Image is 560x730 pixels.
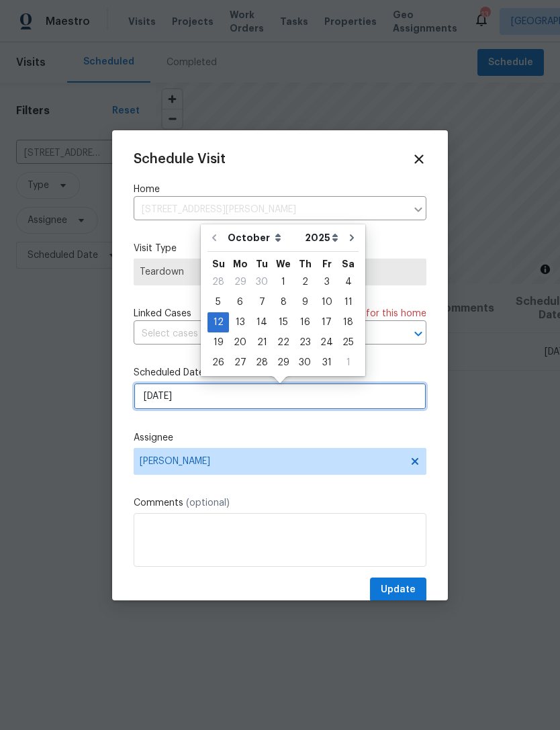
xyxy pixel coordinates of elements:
div: Tue Oct 14 2025 [251,312,273,332]
span: Schedule Visit [134,152,226,166]
div: 15 [273,313,294,332]
span: (optional) [186,498,230,508]
div: 23 [294,333,316,352]
div: Sun Oct 05 2025 [207,292,229,312]
div: Mon Oct 27 2025 [229,353,251,373]
div: 30 [251,273,273,291]
input: Enter in an address [134,199,406,220]
div: 25 [338,333,359,352]
div: 12 [207,313,229,332]
div: 8 [273,293,294,312]
div: Fri Oct 24 2025 [316,332,338,353]
div: 11 [338,293,359,312]
div: Thu Oct 23 2025 [294,332,316,353]
abbr: Tuesday [256,259,268,269]
div: 1 [273,273,294,291]
select: Month [224,228,301,248]
abbr: Friday [322,259,332,269]
div: 24 [316,333,338,352]
label: Scheduled Date [134,366,426,379]
div: 26 [207,353,229,372]
div: Tue Oct 21 2025 [251,332,273,353]
span: [PERSON_NAME] [140,456,403,467]
div: Sat Oct 11 2025 [338,292,359,312]
div: Sun Sep 28 2025 [207,272,229,292]
div: Tue Sep 30 2025 [251,272,273,292]
div: 17 [316,313,338,332]
div: Sun Oct 26 2025 [207,353,229,373]
abbr: Monday [233,259,248,269]
div: Tue Oct 07 2025 [251,292,273,312]
div: 20 [229,333,251,352]
span: Update [381,582,416,598]
abbr: Sunday [212,259,225,269]
div: 16 [294,313,316,332]
div: Wed Oct 22 2025 [273,332,294,353]
div: Fri Oct 31 2025 [316,353,338,373]
div: 29 [229,273,251,291]
label: Comments [134,496,426,510]
div: 28 [207,273,229,291]
div: Sat Nov 01 2025 [338,353,359,373]
div: Tue Oct 28 2025 [251,353,273,373]
div: 30 [294,353,316,372]
abbr: Wednesday [276,259,291,269]
div: Fri Oct 10 2025 [316,292,338,312]
div: Mon Oct 06 2025 [229,292,251,312]
input: Select cases [134,324,389,345]
div: 5 [207,293,229,312]
div: 1 [338,353,359,372]
div: 18 [338,313,359,332]
div: Wed Oct 15 2025 [273,312,294,332]
div: Sun Oct 12 2025 [207,312,229,332]
div: 22 [273,333,294,352]
div: 31 [316,353,338,372]
div: Thu Oct 30 2025 [294,353,316,373]
input: M/D/YYYY [134,383,426,410]
div: Sat Oct 04 2025 [338,272,359,292]
div: Sat Oct 25 2025 [338,332,359,353]
div: 3 [316,273,338,291]
div: 14 [251,313,273,332]
div: Fri Oct 03 2025 [316,272,338,292]
label: Assignee [134,431,426,445]
button: Go to next month [342,224,362,251]
div: 21 [251,333,273,352]
select: Year [301,228,342,248]
span: Linked Cases [134,307,191,320]
div: Sun Oct 19 2025 [207,332,229,353]
div: Mon Sep 29 2025 [229,272,251,292]
div: Wed Oct 01 2025 [273,272,294,292]
div: 2 [294,273,316,291]
div: Mon Oct 13 2025 [229,312,251,332]
div: Fri Oct 17 2025 [316,312,338,332]
abbr: Saturday [342,259,355,269]
div: 10 [316,293,338,312]
button: Open [409,324,428,343]
div: 28 [251,353,273,372]
div: 29 [273,353,294,372]
div: 6 [229,293,251,312]
div: Thu Oct 02 2025 [294,272,316,292]
div: 19 [207,333,229,352]
div: Wed Oct 08 2025 [273,292,294,312]
span: Close [412,152,426,167]
button: Go to previous month [204,224,224,251]
span: Teardown [140,265,420,279]
div: 9 [294,293,316,312]
div: 4 [338,273,359,291]
label: Home [134,183,426,196]
div: 13 [229,313,251,332]
div: Sat Oct 18 2025 [338,312,359,332]
div: Wed Oct 29 2025 [273,353,294,373]
div: Thu Oct 16 2025 [294,312,316,332]
button: Update [370,578,426,602]
label: Visit Type [134,242,426,255]
div: Mon Oct 20 2025 [229,332,251,353]
div: 27 [229,353,251,372]
div: 7 [251,293,273,312]
abbr: Thursday [299,259,312,269]
div: Thu Oct 09 2025 [294,292,316,312]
